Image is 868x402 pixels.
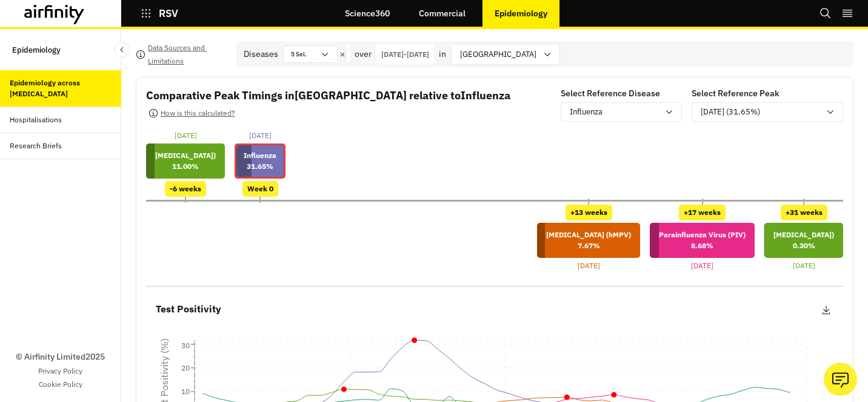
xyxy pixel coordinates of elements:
p: 7.67 % [546,240,631,251]
div: +13 weeks [566,205,612,220]
p: 31.65 % [244,161,276,172]
p: [DATE] (31.65%) [701,106,760,118]
button: Ask our analysts [824,363,857,396]
p: RSV [159,8,178,19]
button: Search [820,3,832,24]
a: Cookie Policy [39,379,82,390]
p: Parainfluenza Virus (PIV) [659,229,746,240]
div: Week 0 [242,181,278,197]
p: Data Sources and Limitations [148,41,227,68]
div: Epidemiology across [MEDICAL_DATA] [10,77,112,99]
a: Privacy Policy [38,366,82,377]
button: Close Sidebar [114,42,130,58]
div: Research Briefs [10,140,62,151]
button: RSV [141,3,178,24]
p: [DATE] [175,130,197,141]
p: Comparative Peak Timings in [GEOGRAPHIC_DATA] relative to Influenza [146,87,510,104]
p: Test Positivity [156,301,221,317]
tspan: 30 [181,341,190,350]
p: over [355,48,372,61]
p: in [439,48,446,61]
p: Influenza [244,150,276,161]
div: 5 Sel. [284,46,320,62]
button: How is this calculated? [146,104,237,123]
p: Select Reference Peak [692,87,780,100]
p: [MEDICAL_DATA]) [773,229,834,240]
p: 0.30 % [773,240,834,251]
p: [DATE] [691,260,713,271]
p: Select Reference Disease [561,87,660,100]
div: +17 weeks [679,205,726,220]
p: [DATE] - [DATE] [381,49,429,60]
p: [MEDICAL_DATA]) [155,150,216,161]
tspan: 20 [181,363,190,372]
tspan: 10 [181,387,190,396]
p: Influenza [570,106,603,118]
button: Data Sources and Limitations [136,45,227,64]
p: [MEDICAL_DATA] (hMPV) [546,229,631,240]
div: Diseases [244,48,278,61]
p: How is this calculated? [161,107,235,120]
div: Hospitalisations [10,114,62,125]
p: 8.68 % [659,240,746,251]
p: [DATE] [793,260,815,271]
p: Epidemiology [495,8,547,18]
p: 11.00 % [155,161,216,172]
p: [DATE] [578,260,600,271]
p: © Airfinity Limited 2025 [16,351,105,363]
p: Epidemiology [12,39,61,61]
p: [DATE] [249,130,272,141]
div: -6 weeks [165,181,206,197]
div: +31 weeks [781,205,827,220]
